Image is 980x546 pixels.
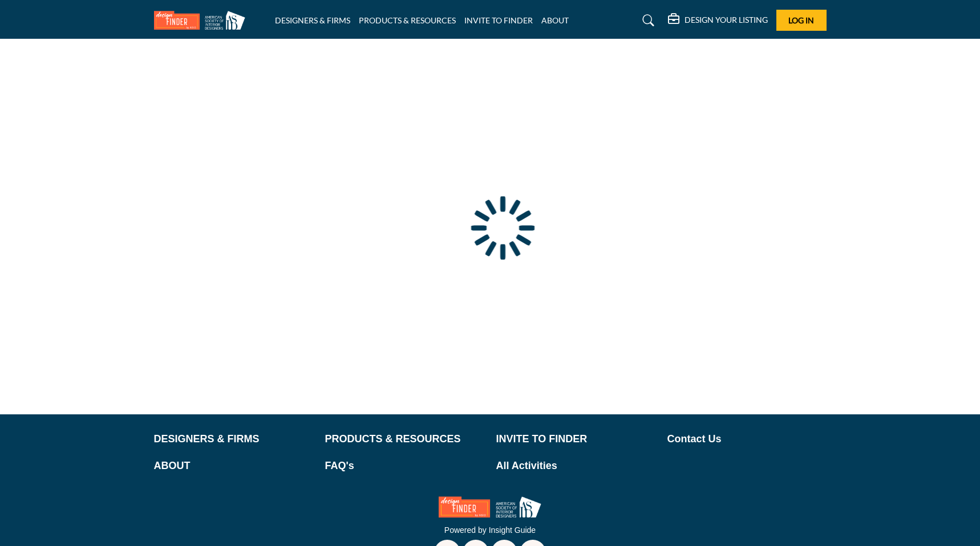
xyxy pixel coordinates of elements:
a: INVITE TO FINDER [496,431,655,447]
a: All Activities [496,458,655,474]
a: ABOUT [154,458,313,474]
a: ABOUT [541,15,569,25]
a: DESIGNERS & FIRMS [275,15,350,25]
a: DESIGNERS & FIRMS [154,431,313,447]
a: PRODUCTS & RESOURCES [325,431,484,447]
span: Log In [788,15,814,25]
img: No Site Logo [439,496,541,518]
img: Site Logo [154,11,251,30]
a: Powered by Insight Guide [444,525,536,535]
a: Search [631,11,662,30]
a: INVITE TO FINDER [464,15,533,25]
div: DESIGN YOUR LISTING [668,14,768,27]
a: FAQ's [325,458,484,474]
a: PRODUCTS & RESOURCES [359,15,456,25]
h5: DESIGN YOUR LISTING [685,15,768,25]
button: Log In [776,10,827,31]
a: Contact Us [667,431,827,447]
